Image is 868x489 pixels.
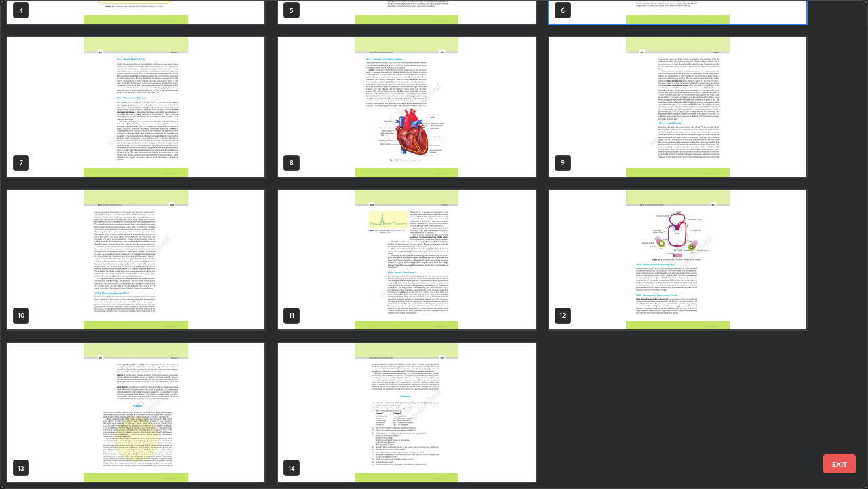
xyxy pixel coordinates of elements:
[1,1,844,488] div: grid
[7,343,264,482] img: 1690373660SO1FD0.pdf
[278,37,535,177] img: 1690373660SO1FD0.pdf
[549,37,806,177] img: 1690373660SO1FD0.pdf
[278,190,535,329] img: 1690373660SO1FD0.pdf
[278,343,535,482] img: 1690373660SO1FD0.pdf
[7,190,264,329] img: 1690373660SO1FD0.pdf
[549,190,806,329] img: 1690373660SO1FD0.pdf
[823,454,856,473] button: EXIT
[7,37,264,177] img: 1690373660SO1FD0.pdf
